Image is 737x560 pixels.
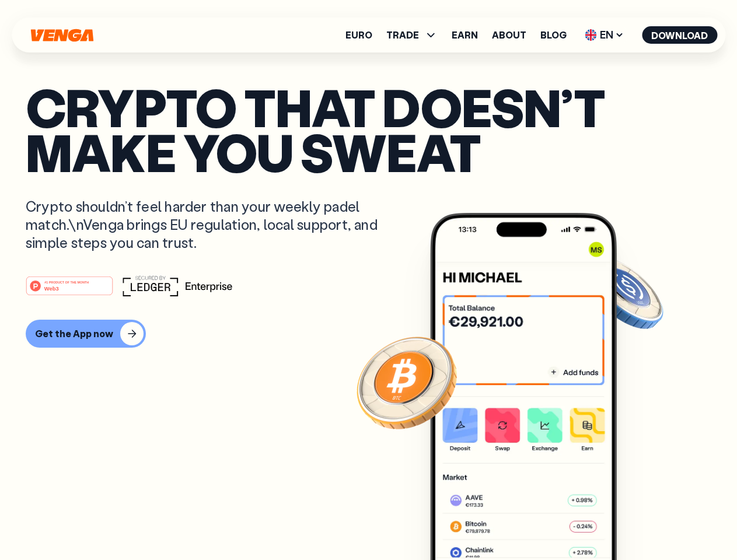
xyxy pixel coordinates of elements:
a: Blog [540,30,567,40]
tspan: #1 PRODUCT OF THE MONTH [44,280,89,283]
span: TRADE [386,30,419,40]
span: EN [581,26,628,44]
button: Get the App now [26,320,146,348]
a: #1 PRODUCT OF THE MONTHWeb3 [26,283,113,298]
a: Earn [452,30,478,40]
button: Download [642,26,717,44]
div: Get the App now [35,328,113,339]
a: About [492,30,526,40]
span: TRADE [386,28,438,42]
a: Euro [345,30,372,40]
a: Get the App now [26,320,711,348]
tspan: Web3 [44,285,59,291]
img: Bitcoin [354,330,459,435]
p: Crypto that doesn’t make you sweat [26,85,711,174]
p: Crypto shouldn’t feel harder than your weekly padel match.\nVenga brings EU regulation, local sup... [26,197,394,252]
img: USDC coin [582,251,666,335]
svg: Home [29,29,95,42]
img: flag-uk [585,29,596,41]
